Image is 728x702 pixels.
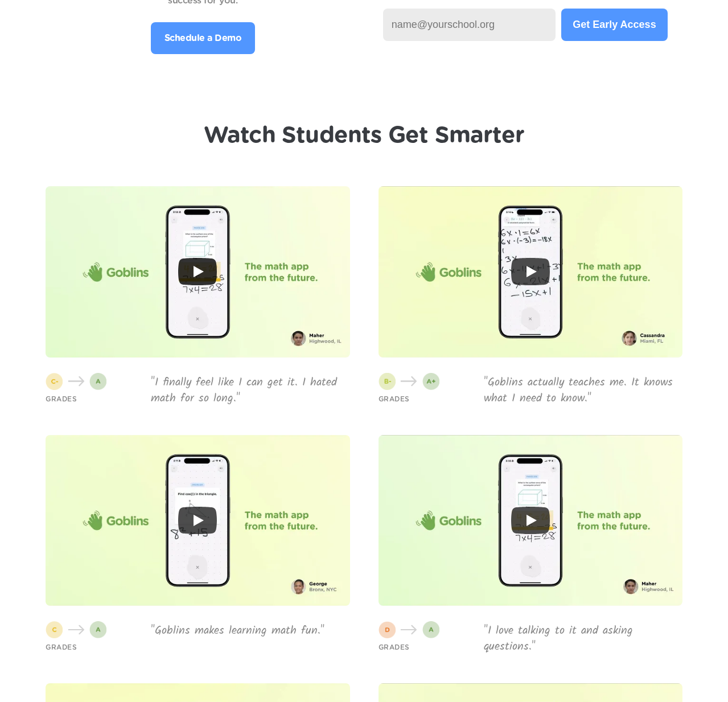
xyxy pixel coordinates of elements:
p: GRADES [46,642,77,652]
p: Schedule a Demo [164,31,242,45]
a: Schedule a Demo [151,22,256,54]
p: "I love talking to it and asking questions." [484,623,683,655]
button: Play [511,507,550,534]
button: Play [178,507,217,534]
p: "Goblins makes learning math fun." [151,623,350,639]
button: Get Early Access [561,9,667,41]
p: "Goblins actually teaches me. It knows what I need to know." [484,375,683,407]
button: Play [178,258,217,285]
p: "I finally feel like I can get it. I hated math for so long." [151,375,350,407]
button: Play [511,258,550,285]
input: name@yourschool.org [383,9,556,41]
p: GRADES [379,642,410,652]
p: GRADES [379,394,410,404]
p: GRADES [46,394,77,404]
h1: Watch Students Get Smarter [204,122,524,149]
